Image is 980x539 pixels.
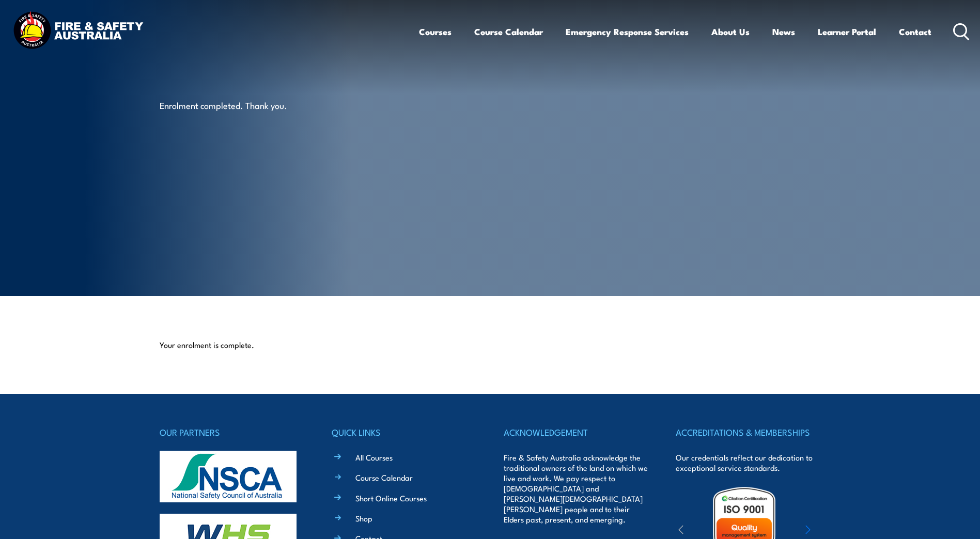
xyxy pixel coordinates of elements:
h4: QUICK LINKS [332,425,476,439]
a: All Courses [355,452,393,463]
a: Short Online Courses [355,493,427,503]
p: Enrolment completed. Thank you. [160,99,348,111]
a: Course Calendar [355,472,413,483]
p: Our credentials reflect our dedication to exceptional service standards. [676,452,820,473]
a: Contact [899,18,931,45]
p: Your enrolment is complete. [160,340,821,350]
a: Learner Portal [818,18,876,45]
a: News [772,18,795,45]
a: Courses [419,18,452,45]
p: Fire & Safety Australia acknowledge the traditional owners of the land on which we live and work.... [504,452,648,525]
a: Emergency Response Services [566,18,689,45]
a: About Us [711,18,750,45]
a: Course Calendar [474,18,543,45]
a: Shop [355,513,372,524]
h4: OUR PARTNERS [160,425,304,439]
img: nsca-logo-footer [160,451,297,502]
h4: ACKNOWLEDGEMENT [504,425,648,439]
h4: ACCREDITATIONS & MEMBERSHIPS [676,425,820,439]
